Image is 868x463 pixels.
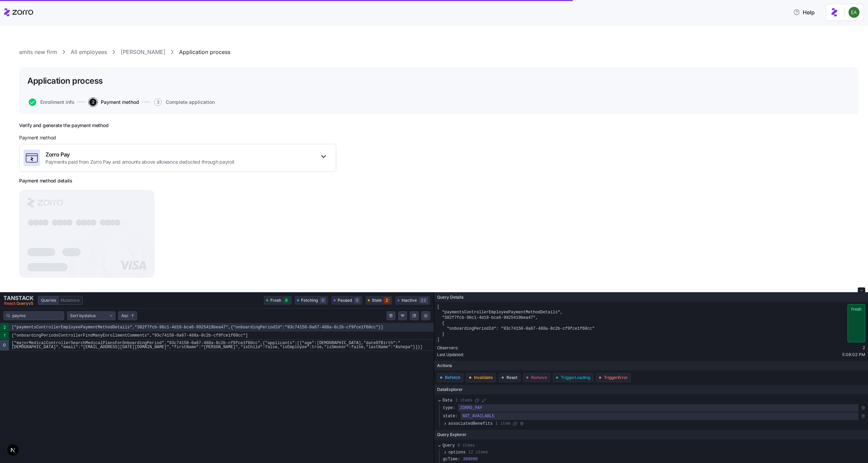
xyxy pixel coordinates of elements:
[398,311,407,320] button: Mock offline behavior
[847,304,865,342] span: fresh
[264,296,292,305] button: Fresh9
[104,217,112,227] tspan: ●
[27,76,103,86] h1: Application process
[32,217,40,227] tspan: ●
[9,331,434,340] code: ["onboardingPeriodsControllerFindManyEnrollmentComments","93c74150-0a67-488a-8c2b-cf9fce1f60cc"]
[384,297,390,303] span: 2
[283,297,289,303] span: 9
[455,398,472,403] span: 3 items
[443,420,510,427] button: associatedBenefits 1 item
[482,398,486,403] button: Bulk Edit Data
[19,134,56,141] span: Payment method
[166,100,215,105] span: Complete application
[42,217,50,227] tspan: ●
[99,217,107,227] tspan: ●
[863,344,865,351] span: 2
[463,456,865,462] span: 300000
[861,406,865,410] button: Delete item
[29,98,74,106] button: Enrollment info
[448,450,465,455] span: options
[19,48,57,56] a: amits new firm
[179,48,230,56] a: Application process
[499,373,520,382] button: Reset
[496,421,510,426] span: 1 item
[19,122,336,129] h2: Verify and generate the payment method
[9,340,434,351] code: ["majorMedicalControllerSearchMedicalPlansForOnboardingPeriod","93c74150-0a67-488a-8c2b-cf9fce1f6...
[475,398,479,403] button: Copy object to clipboard
[434,292,868,302] div: Query Details
[419,297,428,303] span: 22
[858,287,865,292] button: Close tanstack query devtools
[75,217,83,227] tspan: ●
[443,449,488,456] button: options 12 items
[434,430,868,439] div: Query Explorer
[320,297,326,303] span: 0
[9,323,434,331] code: ["paymentsControllerEmployeePaymentMethodDetails","382f7fcb-96c1-4d18-bca6-9925419bea47",{"onboar...
[458,443,475,448] span: 6 items
[372,297,382,304] span: Stale
[118,311,137,320] button: Sort order ascending
[437,442,475,449] button: Query 6 items
[443,443,455,448] span: Query
[437,304,595,342] code: [ "paymentsControllerEmployeePaymentMethodDetails", "382f7fcb-96c1-4d18-bca6-9925419bea47", { "on...
[434,361,868,370] div: Actions
[71,48,107,56] a: All employees
[295,296,328,305] button: Fetching0
[437,351,464,358] span: Last Updated:
[437,344,458,351] span: Observers:
[443,413,458,419] span: state :
[861,414,865,418] button: Delete item
[402,297,417,304] span: Inactive
[109,217,117,227] tspan: ●
[27,98,74,106] a: Enrollment info
[849,7,859,18] img: 825f81ac18705407de6586dd0afd9873
[434,385,868,394] div: Data Explorer
[793,8,815,16] span: Help
[154,98,215,106] button: 3Complete application
[27,217,35,227] tspan: ●
[19,177,72,184] h3: Payment method details
[51,217,59,227] tspan: ●
[66,217,73,227] tspan: ●
[37,217,45,227] tspan: ●
[101,100,139,105] span: Payment method
[365,296,392,305] button: Stale2
[788,5,820,19] button: Help
[553,373,593,382] button: TriggerLoading
[58,296,82,304] label: Toggle Mutations View
[523,373,550,382] button: Remove
[354,297,360,303] span: 0
[89,98,97,106] span: 2
[520,422,524,426] button: Delete item
[89,98,139,106] button: 2Payment method
[3,295,34,305] button: Close Tanstack query devtools
[12,312,61,319] input: Filter queries by query key
[443,398,452,403] span: Data
[443,405,455,411] span: type :
[113,217,121,227] tspan: ●
[40,100,74,105] span: Enrollment info
[270,297,281,304] span: Fresh
[842,351,865,358] span: 5:08:02 PM
[3,295,34,301] span: TANSTACK
[85,217,93,227] tspan: ●
[468,450,488,455] span: 12 items
[331,296,363,305] button: Paused0
[3,301,34,305] span: React Query v 5
[121,48,165,56] a: [PERSON_NAME]
[153,98,215,106] a: 3Complete application
[121,312,128,319] span: Asc
[56,217,64,227] tspan: ●
[45,150,234,159] span: Zorro Pay
[154,98,162,106] span: 3
[437,373,463,382] button: Refetch
[80,217,88,227] tspan: ●
[443,456,460,462] span: gcTime :
[88,98,139,106] a: 2Payment method
[596,373,631,382] button: TriggerError
[61,217,69,227] tspan: ●
[513,422,517,426] button: Copy object to clipboard
[448,421,493,426] span: associatedBenefits
[437,397,472,404] button: Data 3 items
[466,373,496,382] button: Invalidate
